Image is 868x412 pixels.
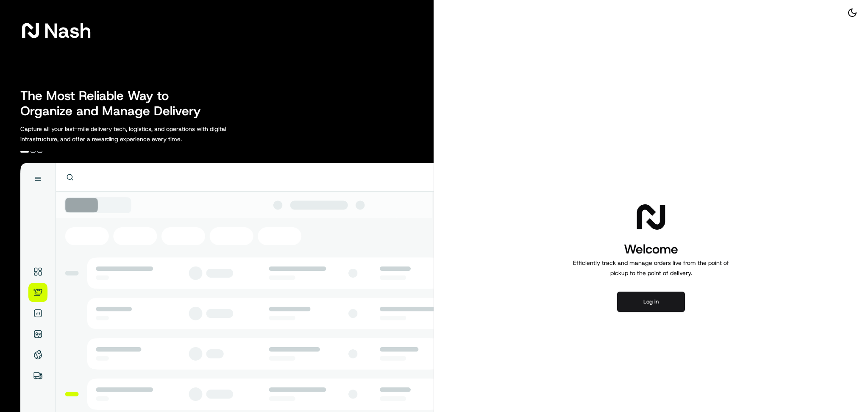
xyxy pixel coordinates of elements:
[570,241,732,258] h1: Welcome
[20,124,264,144] p: Capture all your last-mile delivery tech, logistics, and operations with digital infrastructure, ...
[570,258,732,278] p: Efficiently track and manage orders live from the point of pickup to the point of delivery.
[20,88,210,119] h2: The Most Reliable Way to Organize and Manage Delivery
[617,292,685,312] button: Log in
[44,22,91,39] span: Nash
